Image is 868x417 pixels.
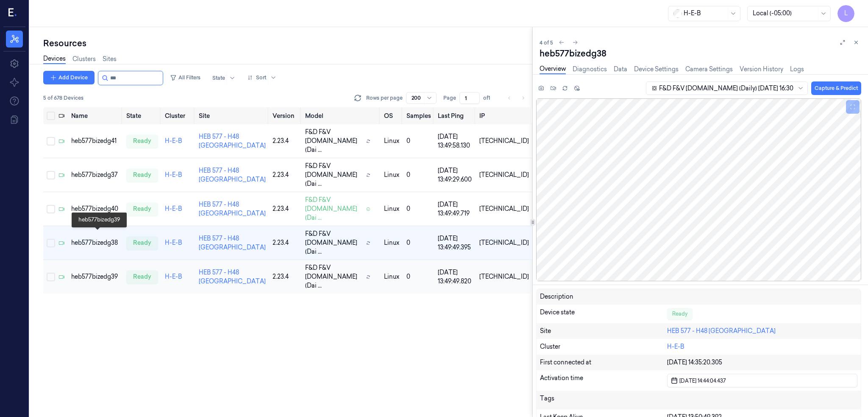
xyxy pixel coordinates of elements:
[273,171,298,179] div: 2.23.4
[68,107,123,124] th: Name
[165,239,182,246] a: H-E-B
[740,65,783,74] a: Version History
[540,48,861,59] div: heb577bizedg38
[384,171,400,179] p: linux
[438,200,473,218] div: [DATE] 13:49:49.719
[165,273,182,280] a: H-E-B
[540,39,553,46] span: 4 of 5
[406,238,431,247] div: 0
[165,205,182,213] a: H-E-B
[273,137,298,146] div: 2.23.4
[443,94,456,102] span: Page
[573,65,607,74] a: Diagnostics
[47,137,55,146] button: Select row
[47,205,55,213] button: Select row
[540,374,667,387] div: Activation time
[384,272,400,281] p: linux
[195,107,269,124] th: Site
[540,64,566,74] a: Overview
[273,272,298,281] div: 2.23.4
[406,272,431,281] div: 0
[302,107,381,124] th: Model
[126,168,158,182] div: ready
[47,171,55,179] button: Select row
[381,107,403,124] th: OS
[406,171,431,179] div: 0
[71,137,120,146] div: heb577bizedg41
[126,236,158,250] div: ready
[438,166,473,184] div: [DATE] 13:49:29.600
[43,54,66,64] a: Devices
[47,239,55,247] button: Select row
[476,107,532,124] th: IP
[305,263,363,290] span: F&D F&V [DOMAIN_NAME] (Dai ...
[504,92,529,104] nav: pagination
[165,137,182,145] a: H-E-B
[790,65,804,74] a: Logs
[667,327,776,335] a: HEB 577 - H48 [GEOGRAPHIC_DATA]
[406,137,431,146] div: 0
[837,5,854,22] button: L
[479,272,529,281] div: [TECHNICAL_ID]
[540,292,667,301] div: Description
[71,204,120,213] div: heb577bizedg40
[161,107,195,124] th: Cluster
[43,94,83,102] span: 5 of 678 Devices
[71,238,120,247] div: heb577bizedg38
[479,238,529,247] div: [TECHNICAL_ID]
[305,128,363,154] span: F&D F&V [DOMAIN_NAME] (Dai ...
[667,358,857,367] div: [DATE] 14:35:20.305
[305,229,363,256] span: F&D F&V [DOMAIN_NAME] (Dai ...
[384,238,400,247] p: linux
[71,272,120,281] div: heb577bizedg39
[403,107,434,124] th: Samples
[434,107,476,124] th: Last Ping
[165,171,182,179] a: H-E-B
[479,204,529,213] div: [TECHNICAL_ID]
[199,235,266,251] a: HEB 577 - H48 [GEOGRAPHIC_DATA]
[43,37,532,49] div: Resources
[540,358,667,367] div: First connected at
[540,308,667,320] div: Device state
[438,234,473,252] div: [DATE] 13:49:49.395
[479,171,529,179] div: [TECHNICAL_ID]
[540,342,667,351] div: Cluster
[479,137,529,146] div: [TECHNICAL_ID]
[126,270,158,284] div: ready
[811,81,861,95] button: Capture & Predict
[634,65,679,74] a: Device Settings
[47,273,55,281] button: Select row
[167,71,204,84] button: All Filters
[199,167,266,183] a: HEB 577 - H48 [GEOGRAPHIC_DATA]
[438,268,473,286] div: [DATE] 13:49:49.820
[126,202,158,216] div: ready
[199,269,266,285] a: HEB 577 - H48 [GEOGRAPHIC_DATA]
[273,204,298,213] div: 2.23.4
[366,94,403,102] p: Rows per page
[305,196,363,222] span: F&D F&V [DOMAIN_NAME] (Dai ...
[199,201,266,217] a: HEB 577 - H48 [GEOGRAPHIC_DATA]
[406,204,431,213] div: 0
[438,132,473,150] div: [DATE] 13:49:58.130
[614,65,627,74] a: Data
[199,133,266,149] a: HEB 577 - H48 [GEOGRAPHIC_DATA]
[384,204,400,213] p: linux
[47,112,55,120] button: Select all
[667,374,857,387] button: [DATE] 14:44:04.437
[43,71,95,84] button: Add Device
[273,238,298,247] div: 2.23.4
[269,107,301,124] th: Version
[126,134,158,148] div: ready
[103,55,117,64] a: Sites
[72,55,96,64] a: Clusters
[685,65,733,74] a: Camera Settings
[667,343,684,350] a: H-E-B
[483,94,497,102] span: of 1
[123,107,161,124] th: State
[384,137,400,146] p: linux
[540,394,667,406] div: Tags
[540,327,667,336] div: Site
[71,171,120,179] div: heb577bizedg37
[678,377,726,385] span: [DATE] 14:44:04.437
